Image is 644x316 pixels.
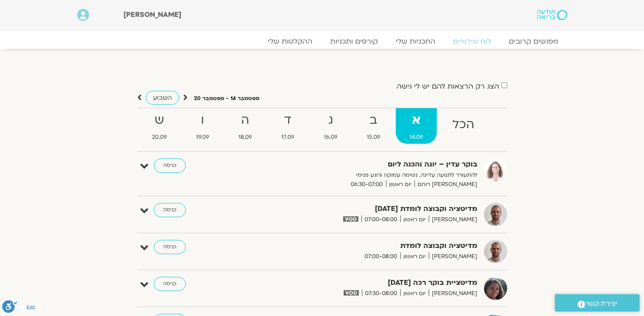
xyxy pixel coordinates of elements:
[182,110,223,130] strong: ו
[154,240,186,254] a: כניסה
[267,133,308,142] span: 17.09
[259,170,477,180] p: להתעורר לתנועה עדינה, נשימה עמוקה ורוגע פנימי
[397,82,499,90] label: הצג רק הרצאות להם יש לי גישה
[344,290,358,296] img: vodicon
[154,203,186,217] a: כניסה
[123,10,181,20] span: [PERSON_NAME]
[267,108,308,144] a: ד17.09
[555,294,640,312] a: יצירת קשר
[353,108,394,144] a: ב15.09
[585,298,617,310] span: יצירת קשר
[259,240,477,252] strong: מדיטציה וקבוצה לומדת
[439,115,488,135] strong: הכל
[387,37,444,46] a: התכניות שלי
[225,110,266,130] strong: ה
[343,216,358,222] img: vodicon
[182,108,223,144] a: ו19.09
[259,277,477,289] strong: מדיטציית בוקר רכה [DATE]
[225,133,266,142] span: 18.09
[310,110,351,130] strong: ג
[362,289,400,298] span: 07:30-08:00
[321,37,387,46] a: קורסים ותכניות
[154,277,186,291] a: כניסה
[400,289,429,298] span: יום ראשון
[353,110,394,130] strong: ב
[429,252,477,261] span: [PERSON_NAME]
[259,158,477,170] strong: בוקר עדין – יוגה והכנה ליום
[386,180,414,189] span: יום ראשון
[154,158,186,173] a: כניסה
[138,133,180,142] span: 20.09
[429,289,477,298] span: [PERSON_NAME]
[348,180,386,189] span: 06:30-07:00
[259,203,477,215] strong: מדיטציה וקבוצה לומדת [DATE]
[400,215,429,224] span: יום ראשון
[396,110,437,130] strong: א
[267,110,308,130] strong: ד
[138,110,180,130] strong: ש
[310,108,351,144] a: ג16.09
[194,94,259,103] p: ספטמבר 14 - ספטמבר 20
[500,37,567,46] a: מפגשים קרובים
[353,133,394,142] span: 15.09
[138,108,180,144] a: ש20.09
[414,180,477,189] span: [PERSON_NAME] רוחם
[444,37,500,46] a: לוח שידורים
[361,252,400,261] span: 07:00-08:00
[310,133,351,142] span: 16.09
[225,108,266,144] a: ה18.09
[429,215,477,224] span: [PERSON_NAME]
[153,93,172,102] span: השבוע
[361,215,400,224] span: 07:00-08:00
[396,108,437,144] a: א14.09
[396,133,437,142] span: 14.09
[146,91,179,105] a: השבוע
[77,37,567,46] nav: Menu
[439,108,488,144] a: הכל
[259,37,321,46] a: ההקלטות שלי
[400,252,429,261] span: יום ראשון
[182,133,223,142] span: 19.09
